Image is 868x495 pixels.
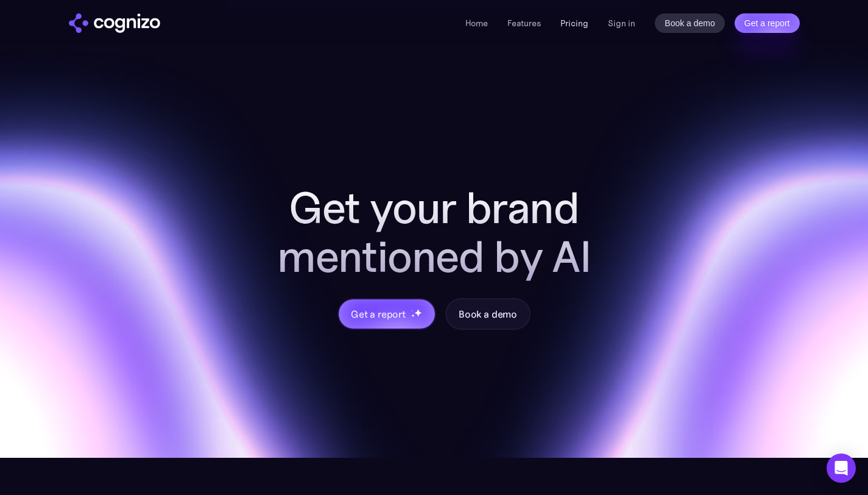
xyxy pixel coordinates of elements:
[560,18,588,29] a: Pricing
[411,314,415,318] img: star
[507,18,541,29] a: Features
[459,307,517,321] div: Book a demo
[351,307,406,321] div: Get a report
[465,18,488,29] a: Home
[69,13,160,33] a: home
[735,13,800,33] a: Get a report
[655,13,725,33] a: Book a demo
[411,310,413,312] img: star
[239,183,629,281] h2: Get your brand mentioned by AI
[414,308,422,316] img: star
[608,16,635,30] a: Sign in
[445,298,531,330] a: Book a demo
[337,298,436,330] a: Get a reportstarstarstar
[827,454,856,483] div: Open Intercom Messenger
[69,13,160,33] img: cognizo logo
